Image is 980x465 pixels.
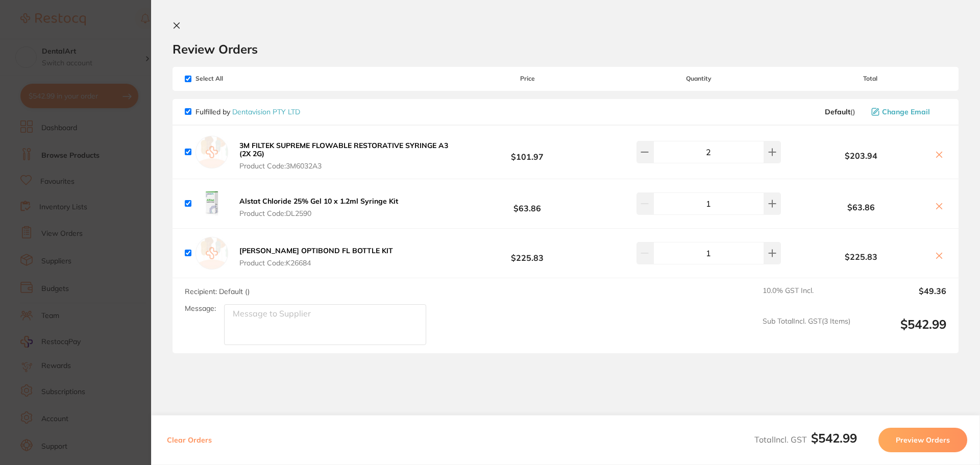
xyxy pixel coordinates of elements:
span: Total Incl. GST [754,434,857,445]
span: Sub Total Incl. GST ( 3 Items) [763,317,850,345]
span: Product Code: 3M6032A3 [239,162,448,170]
span: ( ) [825,108,855,116]
label: Message: [185,304,216,313]
span: Total [794,75,946,82]
span: Price [451,75,603,82]
button: Change Email [868,107,946,116]
span: Product Code: DL2590 [239,209,398,217]
span: Change Email [882,108,930,116]
p: Fulfilled by [195,108,300,116]
b: 3M FILTEK SUPREME FLOWABLE RESTORATIVE SYRINGE A3 (2X 2G) [239,141,448,158]
span: Quantity [604,75,794,82]
button: Preview Orders [878,428,967,452]
b: Default [825,107,850,116]
img: dWV6OGxmaA [195,187,228,220]
span: Product Code: K26684 [239,259,393,267]
b: $101.97 [451,142,603,161]
img: empty.jpg [195,237,228,270]
output: $49.36 [859,286,946,309]
button: Alstat Chloride 25% Gel 10 x 1.2ml Syringe Kit Product Code:DL2590 [236,197,401,218]
button: Clear Orders [164,428,215,452]
span: 10.0 % GST Incl. [763,286,850,309]
output: $542.99 [859,317,946,345]
span: Select All [185,75,287,82]
b: $225.83 [451,244,603,263]
b: $542.99 [811,430,857,446]
button: [PERSON_NAME] OPTIBOND FL BOTTLE KIT Product Code:K26684 [236,246,396,267]
b: $203.94 [794,151,928,160]
button: 3M FILTEK SUPREME FLOWABLE RESTORATIVE SYRINGE A3 (2X 2G) Product Code:3M6032A3 [236,141,451,170]
a: Dentavision PTY LTD [232,107,300,116]
b: $63.86 [794,203,928,212]
b: Alstat Chloride 25% Gel 10 x 1.2ml Syringe Kit [239,197,398,206]
b: [PERSON_NAME] OPTIBOND FL BOTTLE KIT [239,246,393,255]
span: Recipient: Default ( ) [185,287,250,296]
img: empty.jpg [195,136,228,168]
b: $225.83 [794,252,928,261]
h2: Review Orders [173,41,959,57]
b: $63.86 [451,194,603,213]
